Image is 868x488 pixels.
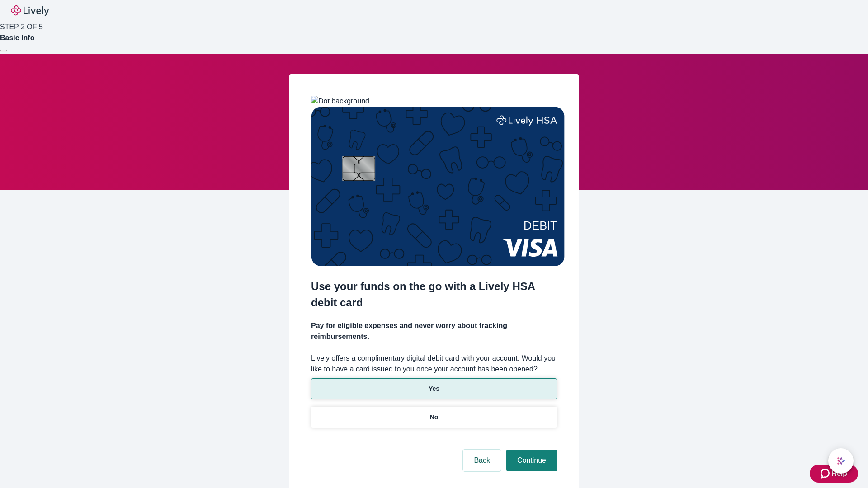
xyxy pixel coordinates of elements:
[311,278,557,311] h2: Use your funds on the go with a Lively HSA debit card
[821,468,831,479] svg: Zendesk support icon
[828,448,854,474] button: chat
[506,450,557,471] button: Continue
[430,413,439,422] p: No
[311,353,557,375] label: Lively offers a complimentary digital debit card with your account. Would you like to have a card...
[429,384,439,394] p: Yes
[831,468,847,479] span: Help
[810,465,858,483] button: Zendesk support iconHelp
[311,320,557,342] h4: Pay for eligible expenses and never worry about tracking reimbursements.
[836,456,845,465] svg: Lively AI Assistant
[311,96,369,107] img: Dot background
[463,450,501,471] button: Back
[11,5,49,16] img: Lively
[311,378,557,399] button: Yes
[311,407,557,428] button: No
[311,107,565,266] img: Debit card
